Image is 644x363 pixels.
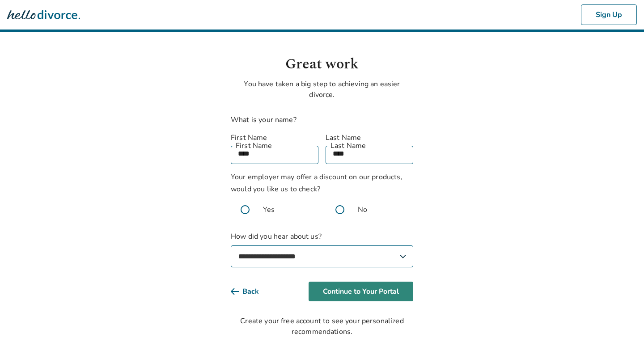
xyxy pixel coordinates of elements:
iframe: Chat Widget [599,320,644,363]
span: Your employer may offer a discount on our products, would you like us to check? [231,172,402,194]
label: How did you hear about us? [231,231,413,267]
span: Yes [263,204,275,215]
button: Continue to Your Portal [309,282,413,301]
p: You have taken a big step to achieving an easier divorce. [231,79,413,100]
span: No [358,204,367,215]
label: Last Name [326,132,413,143]
button: Back [231,282,273,301]
label: What is your name? [231,115,297,125]
select: How did you hear about us? [231,245,413,267]
label: First Name [231,132,318,143]
button: Sign Up [581,4,637,25]
h1: Great work [231,54,413,75]
div: Create your free account to see your personalized recommendations. [231,316,413,337]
